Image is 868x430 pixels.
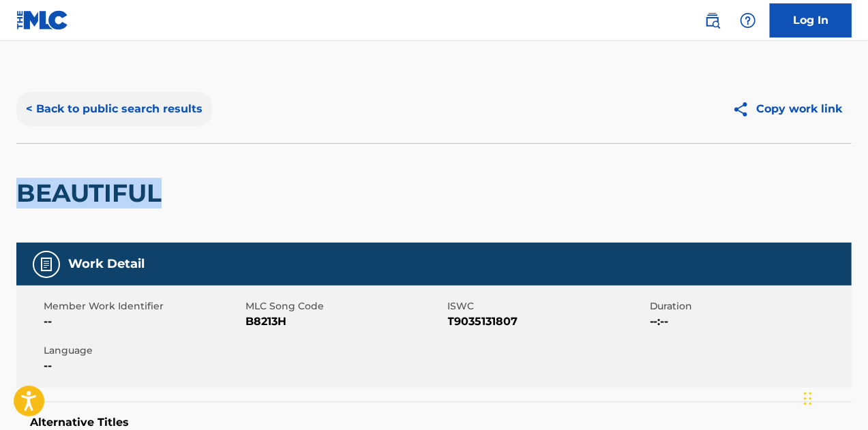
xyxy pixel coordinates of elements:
div: Chat-Widget [800,365,868,430]
button: < Back to public search results [16,92,212,126]
span: T9035131807 [448,313,646,330]
h2: BEAUTIFUL [16,178,168,209]
span: ISWC [448,299,646,313]
div: Ziehen [804,378,812,419]
span: Language [44,343,242,358]
button: Copy work link [723,92,852,126]
img: Copy work link [732,101,756,118]
a: Public Search [699,7,726,34]
span: -- [44,358,242,374]
span: -- [44,313,242,330]
span: --:-- [650,313,848,330]
img: Work Detail [38,256,55,273]
div: Help [734,7,762,34]
h5: Work Detail [68,256,145,272]
span: Duration [650,299,848,313]
span: B8213H [245,313,444,330]
h5: Alternative Titles [30,416,838,429]
img: MLC Logo [16,10,69,30]
span: MLC Song Code [245,299,444,313]
span: Member Work Identifier [44,299,242,313]
img: search [704,12,721,29]
a: Log In [770,3,852,37]
iframe: Chat Widget [800,365,868,430]
img: help [740,12,756,29]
